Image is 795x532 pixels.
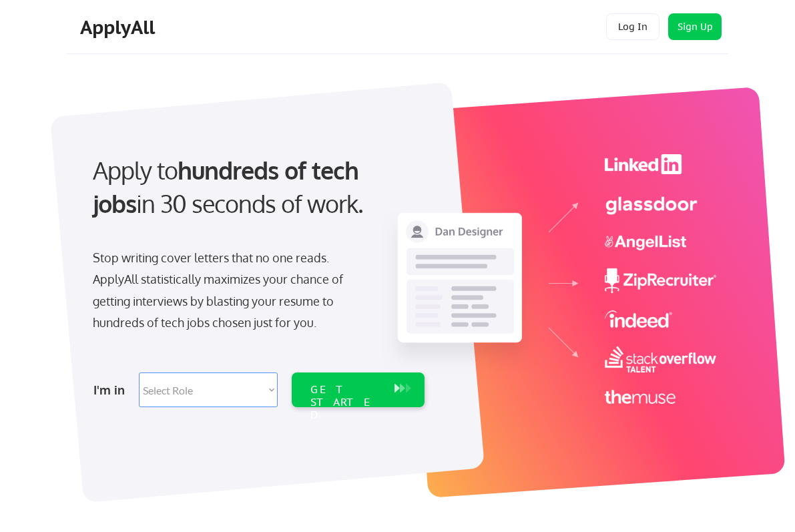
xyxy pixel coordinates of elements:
[93,379,131,401] div: I'm in
[80,16,159,39] div: ApplyAll
[93,154,417,221] div: Apply to in 30 seconds of work.
[310,383,381,422] div: GET STARTED
[93,247,364,334] div: Stop writing cover letters that no one reads. ApplyAll statistically maximizes your chance of get...
[93,155,364,218] strong: hundreds of tech jobs
[668,13,722,40] button: Sign Up
[606,13,659,40] button: Log In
